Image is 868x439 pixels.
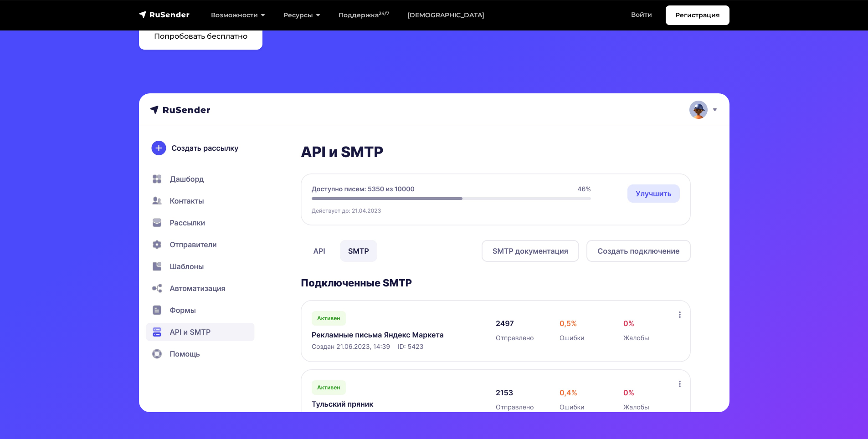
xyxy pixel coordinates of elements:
img: hero-transactional-min.jpg [139,93,729,412]
img: RuSender [139,10,190,19]
a: [DEMOGRAPHIC_DATA] [398,6,493,25]
a: Ресурсы [274,6,329,25]
a: Поддержка24/7 [329,6,398,25]
a: Войти [622,5,661,24]
a: Возможности [202,6,274,25]
a: Регистрация [666,5,729,25]
sup: 24/7 [379,10,389,16]
a: Попробовать бесплатно [139,23,262,50]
